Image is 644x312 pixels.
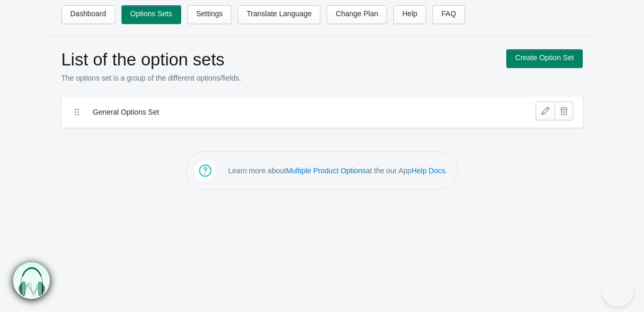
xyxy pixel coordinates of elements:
[61,73,496,83] p: The options set is a group of the different options/fields.
[393,5,426,24] a: Help
[238,5,320,24] a: Translate Language
[14,263,50,299] img: bxm.png
[61,5,115,24] a: Dashboard
[93,107,474,117] label: General Options Set
[187,5,232,24] a: Settings
[602,275,634,307] iframe: Toggle Customer Support
[61,49,496,70] h1: List of the option sets
[432,5,465,24] a: FAQ
[286,166,366,175] a: Multiple Product Options
[121,5,181,24] a: Options Sets
[228,165,448,176] p: Learn more about at the our App .
[327,5,387,24] a: Change Plan
[506,49,583,68] a: Create Option Set
[412,166,446,175] a: Help Docs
